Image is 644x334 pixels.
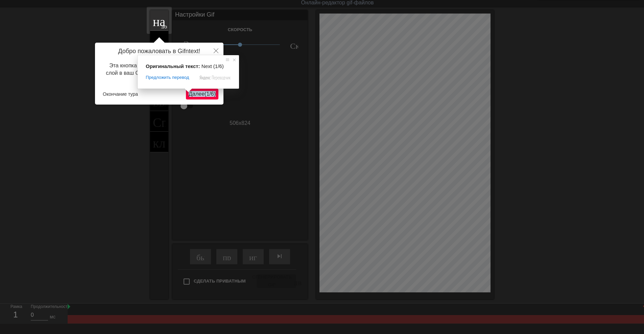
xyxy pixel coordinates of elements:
ya-tr-span: / [209,91,211,97]
button: Окончание тура [100,89,141,99]
ya-tr-span: Далее [189,91,205,97]
ya-tr-span: Эта кнопка добавляет новый текстовый слой в ваш GIF. [106,63,209,76]
button: Закрыть [209,43,223,58]
ya-tr-span: ( [205,91,206,97]
span: Next (1/6) [201,63,224,69]
ya-tr-span: 6 [211,91,214,97]
span: Предложить перевод [146,74,189,81]
span: Оригинальный текст: [146,63,200,69]
h4: Добро пожаловать в Gifntext! [100,48,218,55]
ya-tr-span: 1 [206,91,209,97]
button: Далее [186,89,218,99]
ya-tr-span: ) [214,91,216,97]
